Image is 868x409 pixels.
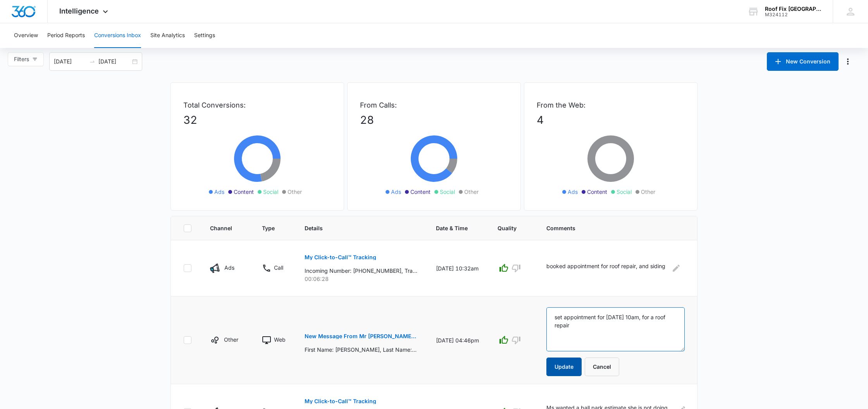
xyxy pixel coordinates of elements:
button: Site Analytics [150,23,185,48]
input: End date [98,57,131,66]
p: Other [224,335,238,344]
p: Call [274,264,283,272]
button: Filters [8,52,44,66]
span: Type [262,224,275,232]
span: Comments [546,224,673,232]
button: Settings [194,23,215,48]
span: Other [288,188,302,196]
button: Manage Numbers [842,55,854,68]
span: to [89,58,95,65]
span: Date & Time [436,224,468,232]
p: Total Conversions: [183,100,331,110]
td: [DATE] 10:32am [427,240,488,296]
span: Content [587,188,607,196]
span: Ads [391,188,401,196]
p: 4 [537,112,685,128]
span: swap-right [89,58,95,65]
button: New Message From Mr [PERSON_NAME] Fix | Roof Replacement and Roof Repair Company [305,327,417,346]
div: account id [765,12,821,17]
span: Content [234,188,254,196]
textarea: set appointment for [DATE] 10am, for a roof repair [546,307,685,351]
p: First Name: [PERSON_NAME], Last Name: [PERSON_NAME], Phone: [PHONE_NUMBER], Address: [STREET_ADDR... [305,346,417,354]
button: Period Reports [47,23,85,48]
td: [DATE] 04:46pm [427,296,488,384]
span: Details [305,224,406,232]
p: My Click-to-Call™ Tracking [305,399,376,404]
button: Cancel [585,358,619,376]
span: Social [440,188,455,196]
button: Overview [14,23,38,48]
p: My Click-to-Call™ Tracking [305,255,376,260]
button: New Conversion [767,52,839,71]
p: Incoming Number: [PHONE_NUMBER], Tracking Number: [PHONE_NUMBER], Ring To: [PHONE_NUMBER], Caller... [305,267,417,275]
p: 00:06:28 [305,275,417,283]
span: Intelligence [59,7,99,15]
button: Conversions Inbox [94,23,141,48]
p: Web [274,335,286,344]
button: Edit Comments [670,262,682,274]
input: Start date [54,57,86,66]
span: Quality [498,224,517,232]
span: Filters [14,55,29,63]
p: 28 [360,112,508,128]
p: booked appointment for roof repair, and siding [546,262,665,274]
span: Ads [214,188,224,196]
p: New Message From Mr [PERSON_NAME] Fix | Roof Replacement and Roof Repair Company [305,334,417,339]
button: Update [546,358,582,376]
p: 32 [183,112,331,128]
p: Ads [224,264,234,272]
span: Content [410,188,431,196]
span: Social [617,188,632,196]
span: Ads [568,188,578,196]
span: Other [464,188,479,196]
div: account name [765,6,821,12]
button: My Click-to-Call™ Tracking [305,248,376,267]
p: From the Web: [537,100,685,110]
span: Other [641,188,655,196]
p: From Calls: [360,100,508,110]
span: Social [263,188,278,196]
span: Channel [210,224,232,232]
